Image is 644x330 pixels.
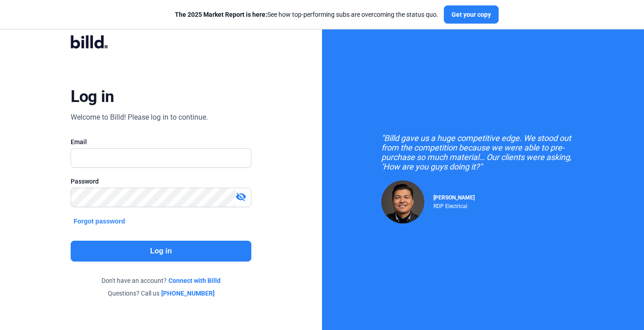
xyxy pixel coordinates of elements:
mat-icon: visibility_off [235,191,246,202]
div: Don't have an account? [71,276,251,285]
button: Log in [71,241,251,262]
div: Email [71,137,251,146]
span: [PERSON_NAME] [433,194,475,201]
button: Get your copy [444,5,499,24]
span: The 2025 Market Report is here: [175,11,267,18]
img: Raul Pacheco [381,180,424,223]
a: Connect with Billd [168,276,221,285]
div: Questions? Call us [71,289,251,298]
div: See how top-performing subs are overcoming the status quo. [175,10,438,19]
div: Welcome to Billd! Please log in to continue. [71,112,208,123]
button: Forgot password [71,216,128,226]
div: RDP Electrical [433,201,475,209]
div: "Billd gave us a huge competitive edge. We stood out from the competition because we were able to... [381,133,585,171]
div: Log in [71,87,114,107]
div: Password [71,177,251,186]
a: [PHONE_NUMBER] [161,289,215,298]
